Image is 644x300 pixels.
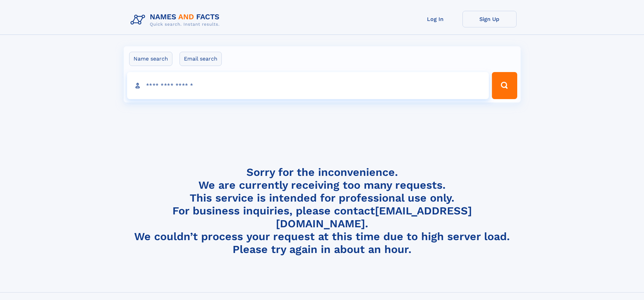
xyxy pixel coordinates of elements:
[128,11,225,29] img: Logo Names and Facts
[462,11,517,27] a: Sign Up
[492,72,517,99] button: Search Button
[127,72,489,99] input: search input
[128,166,517,256] h4: Sorry for the inconvenience. We are currently receiving too many requests. This service is intend...
[408,11,462,27] a: Log In
[129,52,172,66] label: Name search
[180,52,222,66] label: Email search
[276,204,472,230] a: [EMAIL_ADDRESS][DOMAIN_NAME]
